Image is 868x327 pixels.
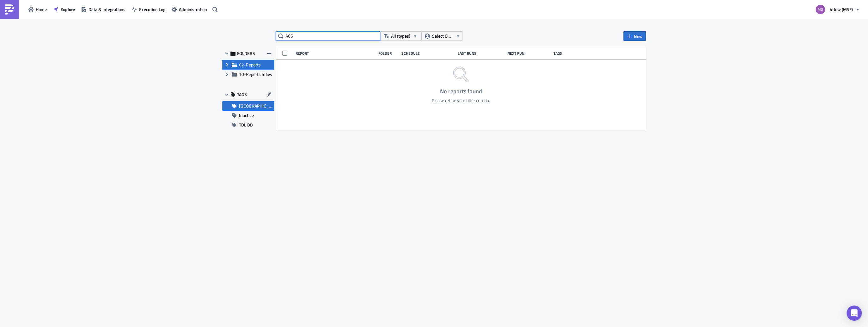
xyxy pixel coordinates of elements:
span: New [634,33,643,40]
span: FOLDERS [237,51,255,56]
h4: No reports found [432,88,490,95]
span: TAGS [237,92,247,97]
button: Inactive [222,111,274,120]
span: [GEOGRAPHIC_DATA] [239,101,274,111]
span: Data & Integrations [89,6,125,13]
button: Select Owner [421,31,462,41]
input: Search Reports [276,31,380,41]
span: Administration [179,6,207,13]
div: Schedule [401,51,455,56]
img: Avatar [815,4,826,15]
div: Next Run [507,51,551,56]
span: Execution Log [139,6,165,13]
span: TDL DB [239,120,253,130]
button: New [623,31,646,41]
div: Folder [378,51,398,56]
span: 10-Reports 4flow [239,71,272,77]
div: Please refine your filter criteria. [432,98,490,103]
img: PushMetrics [4,4,15,15]
span: 02-Reports [239,61,261,68]
span: Select Owner [432,33,453,40]
button: Administration [168,4,210,14]
button: [GEOGRAPHIC_DATA] [222,101,274,111]
div: Open Intercom Messenger [847,305,862,321]
div: Last Runs [458,51,504,56]
span: 4flow (MSF) [830,6,853,13]
span: All (types) [391,33,410,40]
div: Report [296,51,375,56]
button: All (types) [380,31,421,41]
div: Tags [553,51,580,56]
span: Inactive [239,111,254,120]
span: Home [36,6,47,13]
button: Home [25,4,50,14]
button: 4flow (MSF) [812,3,863,16]
button: Execution Log [129,4,168,14]
button: Data & Integrations [78,4,129,14]
button: Explore [50,4,78,14]
button: TDL DB [222,120,274,130]
span: Explore [60,6,75,13]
